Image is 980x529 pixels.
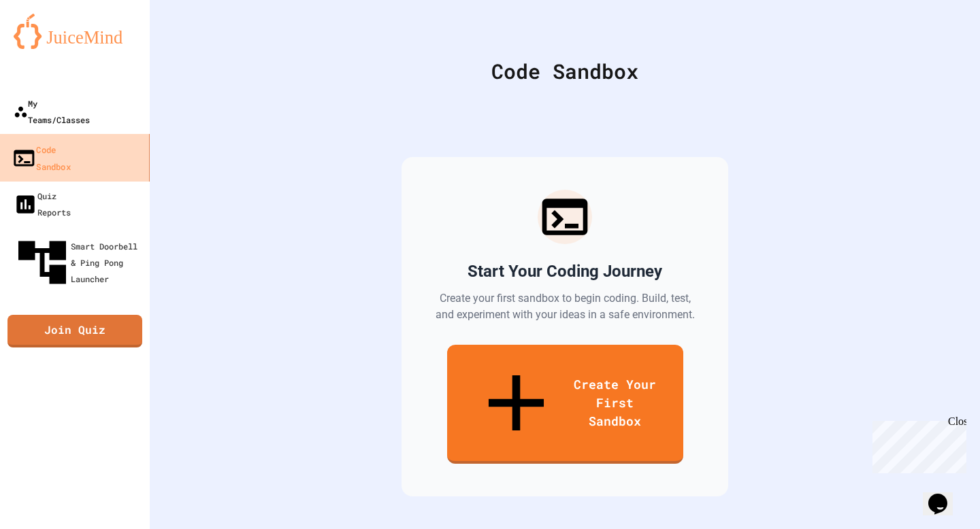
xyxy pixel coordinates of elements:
iframe: chat widget [923,475,966,515]
img: logo-orange.svg [14,14,136,49]
a: Join Quiz [7,315,142,347]
p: Create your first sandbox to begin coding. Build, test, and experiment with your ideas in a safe ... [434,290,696,323]
iframe: chat widget [867,415,966,473]
div: Code Sandbox [184,56,946,86]
a: Create Your First Sandbox [447,345,683,464]
div: Code Sandbox [12,141,71,174]
div: Quiz Reports [14,188,71,220]
div: Chat with us now!Close [5,5,94,86]
div: Smart Doorbell & Ping Pong Launcher [14,234,144,291]
div: My Teams/Classes [14,95,90,128]
h2: Start Your Coding Journey [468,260,662,282]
